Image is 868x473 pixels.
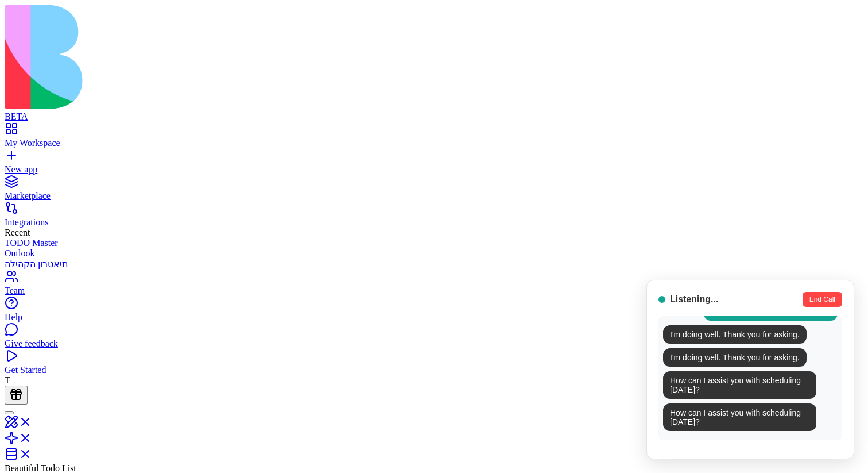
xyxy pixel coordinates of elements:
span: How can I assist you with scheduling [DATE]? [663,403,816,431]
span: Recent [5,228,30,237]
div: New app [5,164,863,175]
a: Help [5,302,863,322]
a: Get Started [5,355,863,375]
button: End Call [803,292,842,307]
a: BETA [5,101,863,122]
a: Team [5,275,863,296]
div: Integrations [5,217,863,228]
div: Help [5,312,863,322]
div: Marketplace [5,191,863,201]
span: T [5,375,10,385]
a: My Workspace [5,128,863,148]
div: My Workspace [5,138,863,148]
a: תיאטרון הקהילה [5,259,863,270]
div: Get Started [5,365,863,375]
span: I'm doing well. Thank you for asking. [663,325,807,344]
span: How can I assist you with scheduling [DATE]? [663,371,816,399]
div: BETA [5,111,863,122]
div: Team [5,286,863,296]
span: Beautiful Todo List [5,463,76,473]
a: Integrations [5,207,863,228]
span: I'm doing well. Thank you for asking. [663,348,807,367]
a: Outlook [5,248,863,259]
a: Marketplace [5,180,863,201]
a: TODO Master [5,238,863,248]
a: Give feedback [5,328,863,349]
a: New app [5,154,863,175]
img: logo [5,5,466,109]
span: Listening... [670,294,718,305]
div: Give feedback [5,339,863,349]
